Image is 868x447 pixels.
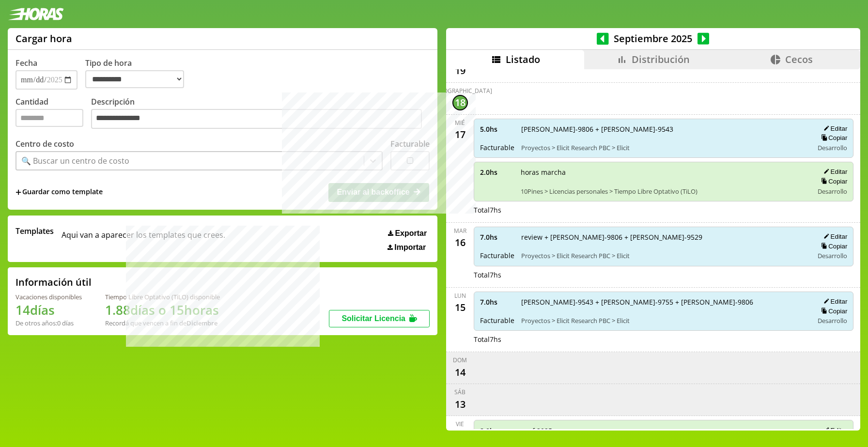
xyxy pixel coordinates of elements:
[105,301,220,319] h1: 1.88 días o 15 horas
[15,58,37,68] label: Fecha
[8,8,64,20] img: logotipo
[480,316,514,325] span: Facturable
[329,310,430,327] button: Solicitar Licencia
[632,53,690,66] span: Distribución
[85,70,184,88] select: Tipo de hora
[454,227,466,235] div: mar
[480,297,514,307] span: 7.0 hs
[480,426,514,435] span: 8.0 hs
[818,316,847,325] span: Desarrollo
[818,143,847,152] span: Desarrollo
[452,428,468,444] div: 12
[91,109,422,129] textarea: Descripción
[455,119,465,127] div: mié
[609,32,697,45] span: Septiembre 2025
[521,187,807,196] span: 10Pines > Licencias personales > Tiempo Libre Optativo (TiLO)
[15,226,54,236] span: Templates
[394,243,426,252] span: Importar
[821,168,847,176] button: Editar
[186,319,217,327] b: Diciembre
[818,307,847,315] button: Copiar
[454,292,466,300] div: lun
[521,316,807,325] span: Proyectos > Elicit Research PBC > Elicit
[15,301,82,319] h1: 14 días
[15,96,91,132] label: Cantidad
[480,168,514,177] span: 2.0 hs
[821,124,847,133] button: Editar
[818,134,847,142] button: Copiar
[521,124,807,134] span: [PERSON_NAME]-9806 + [PERSON_NAME]-9543
[452,300,468,315] div: 15
[91,96,430,132] label: Descripción
[15,32,72,45] h1: Cargar hora
[456,420,464,428] div: vie
[15,187,21,198] span: +
[480,124,514,134] span: 5.0 hs
[385,229,430,238] button: Exportar
[521,251,807,260] span: Proyectos > Elicit Research PBC > Elicit
[818,187,847,196] span: Desarrollo
[15,293,82,301] div: Vacaciones disponibles
[521,232,807,242] span: review + [PERSON_NAME]-9806 + [PERSON_NAME]-9529
[521,143,807,152] span: Proyectos > Elicit Research PBC > Elicit
[15,187,103,198] span: +Guardar como template
[506,53,540,66] span: Listado
[474,270,854,279] div: Total 7 hs
[821,297,847,306] button: Editar
[454,388,465,396] div: sáb
[452,63,468,78] div: 19
[62,226,225,252] span: Aqui van a aparecer los templates que crees.
[341,314,405,323] span: Solicitar Licencia
[480,251,514,260] span: Facturable
[452,95,468,110] div: 18
[480,232,514,242] span: 7.0 hs
[521,426,807,435] span: conf 2025
[395,229,427,238] span: Exportar
[785,53,813,66] span: Cecos
[15,276,92,289] h2: Información útil
[446,69,860,429] div: scrollable content
[21,155,129,166] div: 🔍 Buscar un centro de costo
[821,232,847,241] button: Editar
[818,251,847,260] span: Desarrollo
[105,319,220,327] div: Recordá que vencen a fin de
[15,109,83,127] input: Cantidad
[452,396,468,412] div: 13
[521,297,807,307] span: [PERSON_NAME]-9543 + [PERSON_NAME]-9755 + [PERSON_NAME]-9806
[818,177,847,185] button: Copiar
[818,242,847,250] button: Copiar
[480,143,514,152] span: Facturable
[821,426,847,434] button: Editar
[15,319,82,327] div: De otros años: 0 días
[474,335,854,344] div: Total 7 hs
[105,293,220,301] div: Tiempo Libre Optativo (TiLO) disponible
[85,58,192,90] label: Tipo de hora
[452,127,468,142] div: 17
[474,205,854,215] div: Total 7 hs
[15,139,74,149] label: Centro de costo
[390,139,430,149] label: Facturable
[452,364,468,380] div: 14
[428,87,492,95] div: [DEMOGRAPHIC_DATA]
[453,356,467,364] div: dom
[521,168,807,177] span: horas marcha
[452,235,468,250] div: 16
